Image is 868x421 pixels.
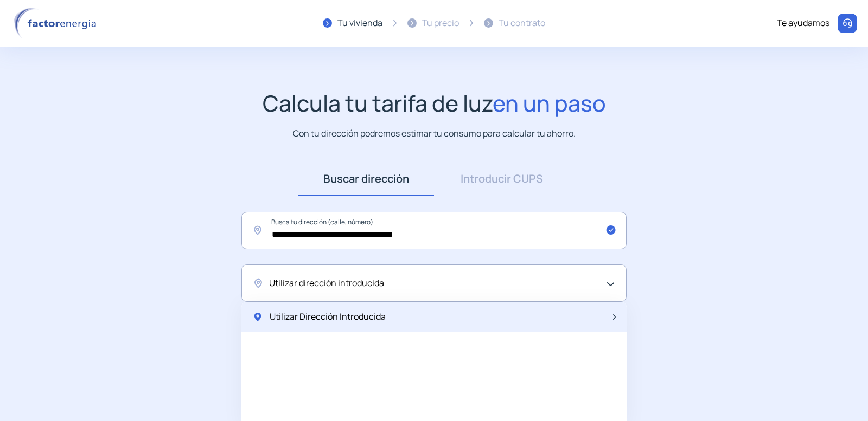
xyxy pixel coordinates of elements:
[777,16,829,30] div: Te ayudamos
[337,16,382,30] div: Tu vivienda
[493,88,606,118] span: en un paso
[293,127,576,140] p: Con tu dirección podremos estimar tu consumo para calcular tu ahorro.
[613,314,616,320] img: arrow-next-item.svg
[298,162,434,196] a: Buscar dirección
[842,18,853,29] img: llamar
[434,162,570,196] a: Introducir CUPS
[422,16,459,30] div: Tu precio
[263,90,606,116] h1: Calcula tu tarifa de luz
[499,16,545,30] div: Tu contrato
[11,8,103,39] img: logo factor
[252,312,263,322] img: location-pin-green.svg
[270,310,386,324] span: Utilizar Dirección Introducida
[269,276,384,290] span: Utilizar dirección introducida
